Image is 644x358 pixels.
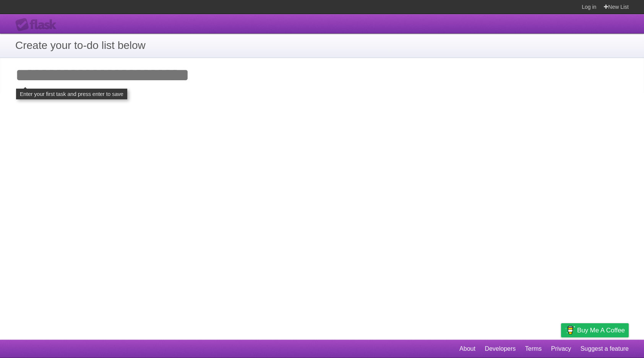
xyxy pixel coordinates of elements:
a: Privacy [551,342,571,356]
span: Buy me a coffee [577,324,625,337]
a: Terms [525,342,542,356]
h1: Create your to-do list below [15,37,629,53]
a: Buy me a coffee [561,323,629,337]
img: Buy me a coffee [565,324,575,337]
a: About [459,342,475,356]
a: Suggest a feature [581,342,629,356]
div: Flask [15,18,61,32]
a: Developers [485,342,516,356]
